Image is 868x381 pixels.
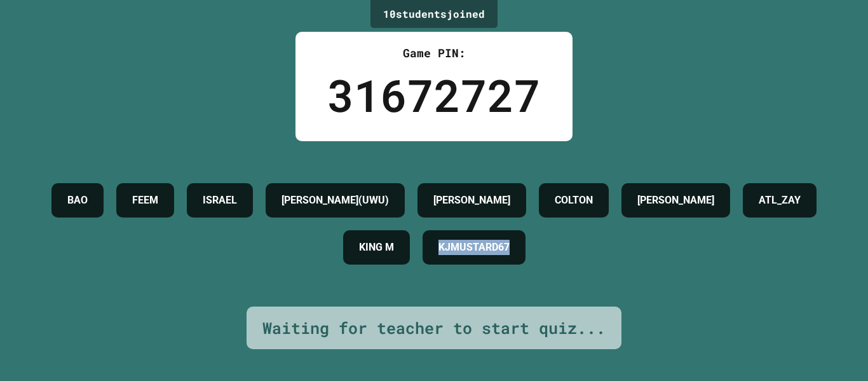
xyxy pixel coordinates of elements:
[759,193,801,208] h4: ATL_ZAY
[359,240,394,255] h4: KING M
[281,193,389,208] h4: [PERSON_NAME](UWU)
[327,45,541,62] div: Game PIN:
[132,193,158,208] h4: FEEM
[327,62,541,128] div: 31672727
[262,316,606,340] div: Waiting for teacher to start quiz...
[433,193,510,208] h4: [PERSON_NAME]
[555,193,593,208] h4: COLTON
[438,240,510,255] h4: KJMUSTARD67
[637,193,714,208] h4: [PERSON_NAME]
[203,193,237,208] h4: ISRAEL
[67,193,88,208] h4: BAO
